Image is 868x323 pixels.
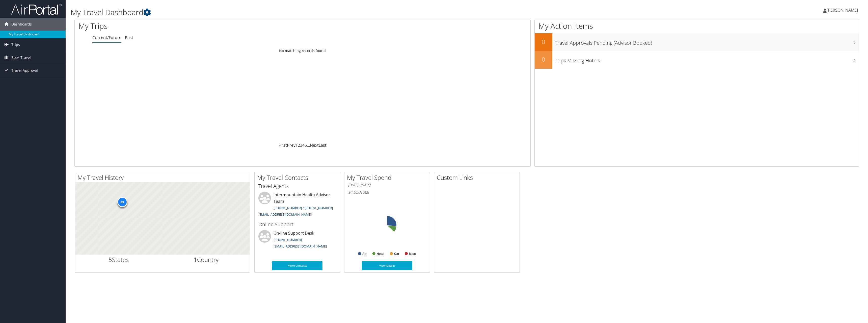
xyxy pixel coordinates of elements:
a: [EMAIL_ADDRESS][DOMAIN_NAME] [258,212,312,217]
text: Misc [409,252,416,256]
a: Past [125,35,133,40]
a: Prev [287,142,295,148]
span: 5 [108,255,112,264]
text: Air [362,252,367,256]
span: [PERSON_NAME] [827,7,858,13]
span: Book Travel [11,51,31,64]
h2: States [79,255,159,264]
span: 1 [194,255,197,264]
a: 0Travel Approvals Pending (Advisor Booked) [535,33,859,51]
span: … [307,142,310,148]
a: [EMAIL_ADDRESS][DOMAIN_NAME] [274,244,327,249]
a: 3 [300,142,302,148]
span: Dashboards [11,18,32,31]
li: On-line Support Desk [256,230,339,251]
a: 4 [302,142,305,148]
img: airportal-logo.png [11,3,62,15]
span: Trips [11,38,20,51]
a: Current/Future [92,35,121,40]
a: 2 [298,142,300,148]
a: [PHONE_NUMBER] / [PHONE_NUMBER] [274,206,333,210]
span: Travel Approval [11,64,38,77]
h6: [DATE] - [DATE] [348,183,426,187]
a: Last [319,142,327,148]
a: View Details [362,261,412,270]
li: Intermountain Health Advisor Team [256,192,339,219]
a: More Contacts [272,261,322,270]
h3: Online Support [258,221,336,228]
h2: My Travel Contacts [257,173,340,182]
text: Car [394,252,399,256]
h2: Country [166,255,246,264]
h3: Trips Missing Hotels [555,55,859,64]
h2: My Travel History [77,173,250,182]
h3: Travel Agents [258,183,336,190]
h2: 0 [535,37,552,46]
div: 49 [117,197,127,207]
a: Next [310,142,319,148]
td: No matching records found [75,46,530,55]
a: [PHONE_NUMBER] [274,237,302,242]
a: First [279,142,287,148]
h1: My Trips [78,21,337,31]
span: $1,050 [348,189,360,195]
a: 5 [305,142,307,148]
h3: Travel Approvals Pending (Advisor Booked) [555,37,859,46]
h1: My Action Items [535,21,859,31]
h2: Custom Links [437,173,520,182]
h2: My Travel Spend [347,173,430,182]
h1: My Travel Dashboard [71,7,599,18]
a: [PERSON_NAME] [823,3,863,18]
a: 1 [295,142,298,148]
h6: Total [348,189,426,195]
text: Hotel [377,252,384,256]
h2: 0 [535,55,552,64]
a: 0Trips Missing Hotels [535,51,859,69]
